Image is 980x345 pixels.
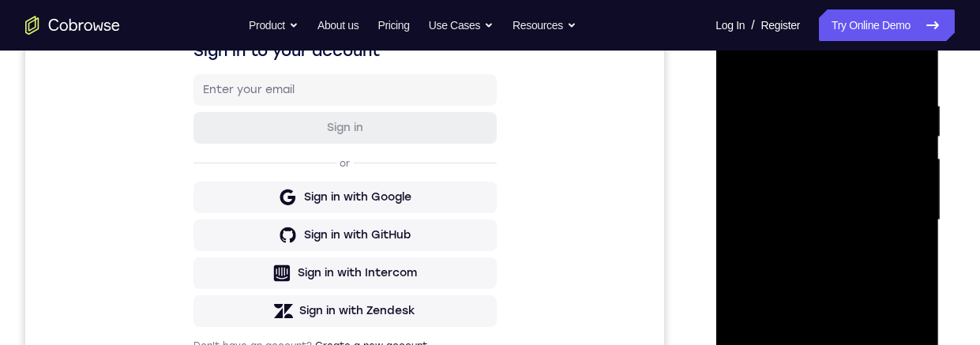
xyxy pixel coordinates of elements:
button: Product [249,9,299,41]
a: Try Online Demo [819,9,955,41]
a: Register [761,9,800,41]
span: / [751,16,754,35]
input: Enter your email [178,151,462,167]
button: Sign in with Google [168,250,471,282]
a: Pricing [377,9,409,41]
div: Sign in with GitHub [279,296,385,312]
a: Go to the home page [25,16,120,35]
button: Sign in with GitHub [168,288,471,320]
a: Log In [715,9,745,41]
h1: Sign in to your account [168,108,471,130]
button: Resources [513,9,576,41]
div: Sign in with Google [279,258,386,274]
p: or [311,226,328,238]
a: About us [317,9,359,41]
button: Use Cases [429,9,494,41]
button: Sign in [168,181,471,212]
